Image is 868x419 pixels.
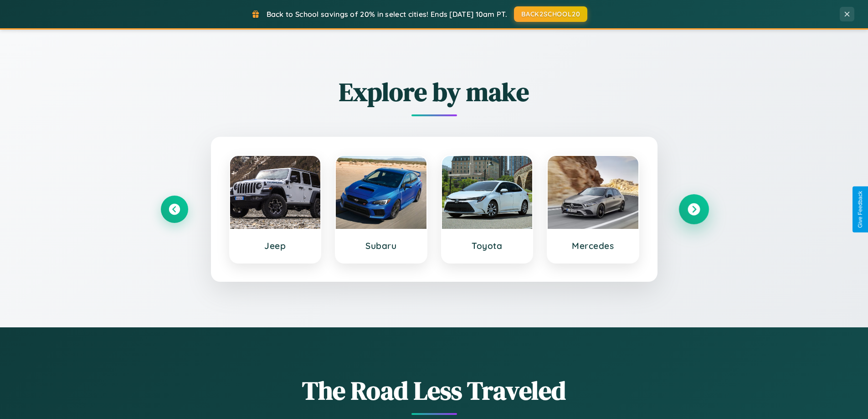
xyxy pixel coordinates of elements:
[514,6,587,22] button: BACK2SCHOOL20
[557,240,629,251] h3: Mercedes
[267,10,507,19] span: Back to School savings of 20% in select cities! Ends [DATE] 10am PT.
[857,191,863,228] div: Give Feedback
[161,74,708,109] h2: Explore by make
[239,240,312,251] h3: Jeep
[161,373,708,408] h1: The Road Less Traveled
[451,240,524,251] h3: Toyota
[345,240,417,251] h3: Subaru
